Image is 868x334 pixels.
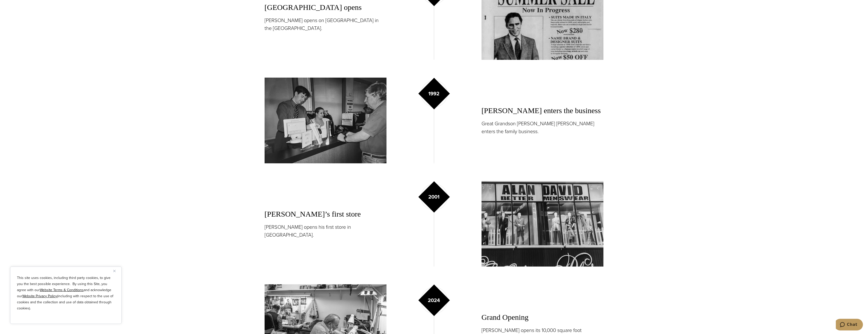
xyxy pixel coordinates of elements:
[265,2,387,13] h3: [GEOGRAPHIC_DATA] opens
[113,268,119,274] button: Close
[22,293,57,299] a: Website Privacy Policy
[113,270,116,272] img: Close
[265,223,387,239] p: [PERSON_NAME] opens his first store in [GEOGRAPHIC_DATA].
[265,209,387,219] h3: [PERSON_NAME]’s first store
[17,275,115,311] p: This site uses cookies, including third party cookies, to give you the best possible experience. ...
[482,120,604,135] p: Great Grandson [PERSON_NAME] [PERSON_NAME] enters the family business.
[482,312,604,323] h3: Grand Opening
[482,105,604,116] h3: [PERSON_NAME] enters the business
[836,319,863,331] iframe: Opens a widget where you can chat to one of our agents
[428,90,439,97] p: 1992
[482,181,604,267] img: Window display of Alan's first store Alan David Better Menswear-second floor signage and mannequins
[428,193,439,201] p: 2001
[265,78,387,163] img: Alan David Horowitz working as a cashier at his Grandfathers store early in his retail career
[40,287,84,293] a: Website Terms & Conditions
[265,16,387,32] p: [PERSON_NAME] opens on [GEOGRAPHIC_DATA] in the [GEOGRAPHIC_DATA].
[428,296,440,304] p: 2024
